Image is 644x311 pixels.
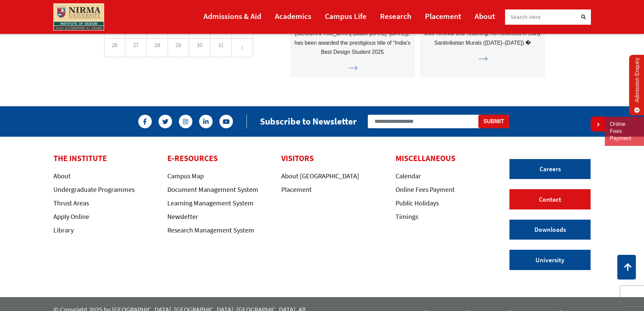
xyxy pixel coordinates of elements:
[478,115,509,128] button: Submit
[104,43,125,48] p: 26
[281,172,359,180] a: About [GEOGRAPHIC_DATA]
[53,226,74,234] a: Library
[509,189,591,209] a: Contact
[396,172,421,180] a: Calendar
[167,212,198,221] a: Newsletter
[509,159,591,179] a: Careers
[380,8,411,24] a: Research
[260,116,357,127] h2: Subscribe to Newsletter
[204,8,261,24] a: Admissions & Aid
[396,185,455,194] a: Online Fees Payment
[53,3,104,30] img: main_logo
[210,43,231,48] p: 31
[475,8,495,24] a: About
[610,121,639,142] a: Online Fees Payment
[425,8,461,24] a: Placement
[53,212,89,221] a: Apply Online
[167,199,254,207] a: Learning Management System
[396,212,418,221] a: Timings
[396,199,439,207] a: Public Holidays
[53,199,89,207] a: Thrust Areas
[189,43,210,48] p: 30
[147,43,168,48] p: 28
[281,185,312,194] a: Placement
[167,226,254,234] a: Research Management System
[275,8,311,24] a: Academics
[168,43,189,48] p: 29
[125,43,146,48] p: 27
[53,185,135,194] a: Undergraduate Programmes
[509,250,591,270] a: University
[231,39,253,57] td: 1
[53,172,71,180] a: About
[325,8,366,24] a: Campus Life
[167,185,258,194] a: Document Management System
[167,172,204,180] a: Campus Map
[509,220,591,240] a: Downloads
[510,13,541,21] span: Search Here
